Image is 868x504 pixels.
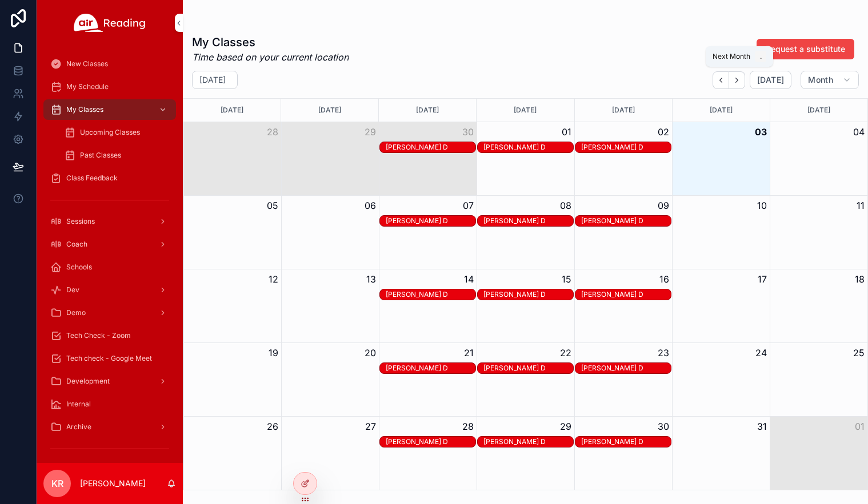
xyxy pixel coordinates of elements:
span: Month [808,75,833,85]
span: Coach [66,240,87,249]
button: 30 [462,125,474,139]
button: 03 [755,125,767,139]
div: Daron D [386,437,475,447]
a: Tech check - Google Meet [43,348,176,369]
div: [PERSON_NAME] D [483,143,573,152]
button: Back [713,71,729,89]
div: [PERSON_NAME] D [386,437,475,446]
span: Schools [66,263,92,272]
div: Daron D [483,216,573,226]
button: 11 [857,199,865,212]
button: 30 [658,420,669,433]
span: Next Month [713,52,750,61]
div: Daron D [483,142,573,152]
button: 29 [365,125,376,139]
span: Dev [66,285,79,295]
a: Tech Check - Zoom [43,325,176,346]
div: [PERSON_NAME] D [386,364,475,373]
button: 04 [853,125,865,139]
button: 16 [659,272,669,286]
div: Daron D [386,289,475,300]
a: Sessions [43,211,176,232]
span: Archive [66,422,91,432]
button: 29 [560,420,571,433]
div: [PERSON_NAME] D [483,364,573,373]
span: Upcoming Classes [80,128,140,137]
button: 22 [560,346,571,360]
div: [PERSON_NAME] D [581,143,671,152]
a: My Schedule [43,76,176,97]
button: 14 [464,272,474,286]
span: Tech check - Google Meet [66,354,152,363]
span: Demo [66,308,86,317]
a: Coach [43,234,176,255]
h1: My Classes [192,34,349,50]
div: [DATE] [478,99,572,122]
span: Internal [66,400,91,409]
div: [DATE] [185,99,279,122]
button: 26 [267,420,278,433]
button: 07 [463,199,474,212]
div: [PERSON_NAME] D [581,437,671,446]
button: 08 [560,199,571,212]
div: [PERSON_NAME] D [386,216,475,225]
button: 18 [855,272,865,286]
button: 20 [365,346,376,360]
button: 02 [658,125,669,139]
span: [DATE] [757,75,784,85]
button: 05 [267,199,278,212]
button: 17 [758,272,767,286]
button: Month [801,71,859,89]
div: [DATE] [577,99,670,122]
button: 31 [757,420,767,433]
button: 28 [267,125,278,139]
em: Time based on your current location [192,50,349,64]
span: Development [66,377,110,386]
span: . [756,52,765,61]
div: [DATE] [674,99,768,122]
div: Daron D [581,363,671,373]
button: 23 [658,346,669,360]
button: 19 [269,346,278,360]
button: 21 [464,346,474,360]
div: Daron D [483,363,573,373]
button: 27 [365,420,376,433]
button: 15 [562,272,571,286]
span: Sessions [66,217,95,226]
a: Schools [43,257,176,277]
div: Daron D [386,363,475,373]
a: Upcoming Classes [57,122,176,143]
button: 01 [855,420,865,433]
div: [PERSON_NAME] D [483,437,573,446]
button: 09 [658,199,669,212]
div: Daron D [581,142,671,152]
button: 25 [853,346,865,360]
div: [PERSON_NAME] D [483,216,573,225]
div: [PERSON_NAME] D [386,143,475,152]
span: My Schedule [66,82,109,91]
p: [PERSON_NAME] [80,478,146,489]
button: 13 [366,272,376,286]
span: Past Classes [80,151,121,160]
div: [PERSON_NAME] D [581,216,671,225]
span: Tech Check - Zoom [66,331,131,340]
div: Daron D [386,216,475,226]
div: [PERSON_NAME] D [581,364,671,373]
div: [PERSON_NAME] D [581,290,671,299]
div: Daron D [483,289,573,300]
button: 10 [757,199,767,212]
a: Archive [43,417,176,437]
a: Class Feedback [43,168,176,188]
div: [DATE] [381,99,474,122]
button: Next [729,71,745,89]
h2: [DATE] [199,74,226,86]
button: 12 [269,272,278,286]
div: [PERSON_NAME] D [386,290,475,299]
div: Daron D [581,216,671,226]
div: [DATE] [283,99,377,122]
div: Daron D [581,289,671,300]
span: KR [51,477,63,490]
a: Demo [43,303,176,323]
div: scrollable content [37,46,183,463]
img: App logo [74,14,146,32]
